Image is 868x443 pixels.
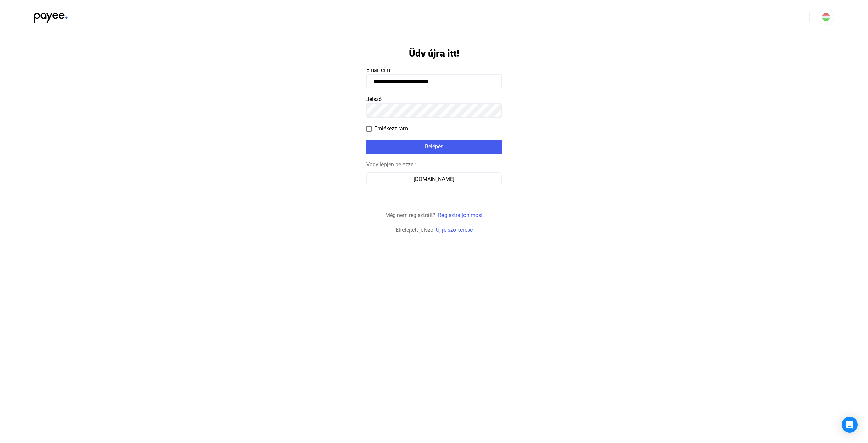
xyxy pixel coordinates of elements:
div: [DOMAIN_NAME] [369,175,499,183]
img: HU [822,13,830,21]
button: Belépés [366,140,502,154]
div: Belépés [368,143,500,151]
h1: Üdv újra itt! [409,47,459,59]
button: HU [818,9,834,25]
span: Elfelejtett jelszó [396,227,433,233]
a: Új jelszó kérése [436,227,473,233]
a: [DOMAIN_NAME] [366,176,502,182]
span: Emlékezz rám [374,125,408,133]
a: Regisztráljon most [438,212,483,218]
button: [DOMAIN_NAME] [366,172,502,186]
div: Open Intercom Messenger [842,417,858,433]
span: Email cím [366,67,390,73]
span: Jelszó [366,96,382,102]
div: Vagy lépjen be ezzel: [366,161,502,169]
span: Még nem regisztrált? [385,212,435,218]
img: black-payee-blue-dot.svg [34,9,68,23]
